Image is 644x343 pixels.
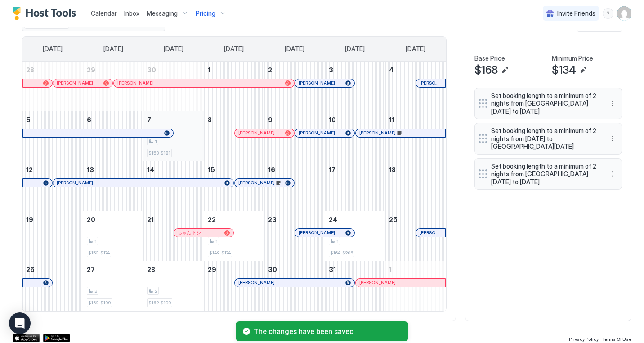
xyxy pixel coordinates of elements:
span: Inbox [124,9,139,17]
span: 29 [208,266,216,273]
a: October 9, 2025 [264,111,324,128]
td: October 18, 2025 [385,161,446,211]
td: October 8, 2025 [204,111,264,161]
td: October 17, 2025 [325,161,385,211]
a: October 25, 2025 [385,211,446,228]
td: October 5, 2025 [22,111,83,161]
button: More options [607,98,618,109]
span: [PERSON_NAME] [359,280,396,285]
span: $164-$206 [330,250,353,256]
a: October 12, 2025 [22,161,83,178]
span: 24 [329,216,337,223]
span: 1 [336,238,339,244]
td: October 1, 2025 [204,62,264,111]
span: 30 [147,66,156,74]
button: More options [607,169,618,179]
td: October 30, 2025 [264,261,325,311]
a: October 28, 2025 [143,261,203,278]
a: October 24, 2025 [325,211,385,228]
a: October 3, 2025 [325,62,385,78]
span: Base Price [474,54,505,62]
a: October 15, 2025 [204,161,264,178]
td: October 26, 2025 [22,261,83,311]
span: $162-$199 [148,300,171,306]
a: Host Tools Logo [13,7,80,20]
a: October 17, 2025 [325,161,385,178]
a: October 5, 2025 [22,111,83,128]
span: 5 [26,116,31,124]
td: October 24, 2025 [325,211,385,261]
div: [PERSON_NAME] [238,130,291,136]
button: Edit [500,65,510,76]
td: October 20, 2025 [83,211,143,261]
a: October 29, 2025 [204,261,264,278]
span: [DATE] [345,45,365,53]
a: October 20, 2025 [83,211,143,228]
span: 28 [147,266,155,273]
td: October 16, 2025 [264,161,325,211]
div: menu [607,98,618,109]
span: [PERSON_NAME] [238,180,275,186]
span: 1 [208,66,210,74]
span: 11 [389,116,394,124]
a: October 27, 2025 [83,261,143,278]
span: [PERSON_NAME] [57,80,93,86]
a: Monday [94,37,132,61]
span: 9 [268,116,273,124]
span: [PERSON_NAME] [420,230,442,236]
td: October 14, 2025 [143,161,204,211]
span: [DATE] [103,45,123,53]
span: Set booking length to a minimum of 2 nights from [GEOGRAPHIC_DATA][DATE] to [DATE] [491,162,598,186]
td: October 31, 2025 [325,261,385,311]
span: [DATE] [406,45,425,53]
span: [DATE] [224,45,244,53]
a: October 6, 2025 [83,111,143,128]
span: 1 [94,238,97,244]
span: Messaging [147,9,178,18]
span: $149-$174 [209,250,231,256]
button: More options [607,133,618,144]
td: September 30, 2025 [143,62,204,111]
span: 19 [26,216,33,223]
td: September 28, 2025 [22,62,83,111]
div: menu [607,133,618,144]
div: [PERSON_NAME] [117,80,291,86]
span: 12 [26,166,33,174]
a: October 14, 2025 [143,161,203,178]
td: October 25, 2025 [385,211,446,261]
span: 3 [329,66,333,74]
span: Pricing [196,9,215,18]
span: 25 [389,216,398,223]
div: Open Intercom Messenger [9,312,31,334]
span: 1 [155,138,157,144]
a: October 7, 2025 [143,111,203,128]
div: menu [603,8,613,19]
span: Calendar [91,9,117,17]
button: Edit [578,65,589,76]
span: 4 [389,66,394,74]
td: October 21, 2025 [143,211,204,261]
a: Calendar [91,9,117,18]
span: [DATE] [285,45,304,53]
span: 14 [147,166,154,174]
div: [PERSON_NAME] [57,80,109,86]
div: [PERSON_NAME] [299,80,351,86]
div: [PERSON_NAME] [359,280,442,285]
span: 1 [215,238,218,244]
span: $153-$174 [88,250,110,256]
span: [PERSON_NAME] [117,80,154,86]
a: October 21, 2025 [143,211,203,228]
a: Thursday [276,37,313,61]
a: October 10, 2025 [325,111,385,128]
span: 6 [87,116,91,124]
span: $153-$181 [148,150,170,156]
span: 7 [147,116,151,124]
span: Invite Friends [557,9,595,18]
span: 2 [94,288,97,294]
span: [PERSON_NAME] [238,130,275,136]
td: October 13, 2025 [83,161,143,211]
span: [DATE] [43,45,63,53]
td: October 22, 2025 [204,211,264,261]
div: [PERSON_NAME] [299,230,351,236]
